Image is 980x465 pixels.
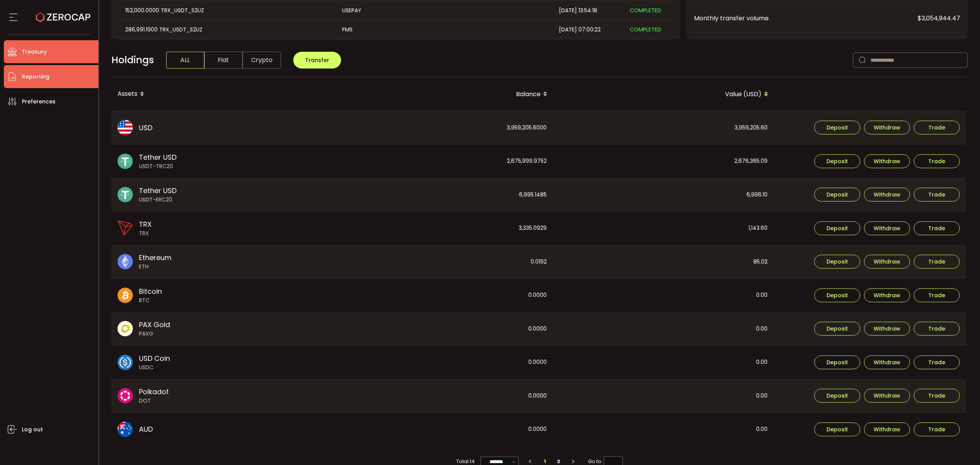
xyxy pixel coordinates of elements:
[942,428,980,465] iframe: Chat Widget
[139,386,169,397] span: Polkadot
[204,52,243,69] span: Fiat
[928,326,945,331] span: Trade
[139,252,171,263] span: Ethereum
[814,221,860,235] button: Deposit
[914,121,960,134] button: Trade
[864,255,910,269] button: Withdraw
[139,424,153,434] span: AUD
[118,221,133,236] img: trx_portfolio.png
[864,422,910,436] button: Withdraw
[874,259,900,264] span: Withdraw
[111,88,333,101] div: Assets
[22,71,49,82] span: Reporting
[826,326,848,331] span: Deposit
[554,211,774,245] div: 1,143.60
[874,159,900,164] span: Withdraw
[333,278,553,312] div: 0.0000
[333,88,554,101] div: Balance
[928,259,945,264] span: Trade
[826,226,848,231] span: Deposit
[139,229,152,237] span: TRX
[826,293,848,298] span: Deposit
[139,330,170,338] span: PAXG
[814,121,860,134] button: Deposit
[914,154,960,168] button: Trade
[914,322,960,336] button: Trade
[826,393,848,398] span: Deposit
[22,96,56,107] span: Preferences
[864,389,910,403] button: Withdraw
[826,159,848,164] span: Deposit
[814,288,860,302] button: Deposit
[333,345,553,379] div: 0.0000
[139,363,170,372] span: USDC
[826,360,848,365] span: Deposit
[119,25,335,34] div: 286,991.1900 TRX_USDT_S2UZ
[243,52,281,69] span: Crypto
[554,380,774,413] div: 0.00
[928,192,945,197] span: Trade
[874,427,900,432] span: Withdraw
[814,154,860,168] button: Deposit
[874,226,900,231] span: Withdraw
[814,188,860,201] button: Deposit
[139,397,169,405] span: DOT
[814,389,860,403] button: Deposit
[336,25,552,34] div: FMS
[864,288,910,302] button: Withdraw
[139,296,162,305] span: BTC
[928,393,945,398] span: Trade
[864,322,910,336] button: Withdraw
[139,353,170,363] span: USD Coin
[139,185,176,196] span: Tether USD
[864,188,910,201] button: Withdraw
[928,159,945,164] span: Trade
[139,123,152,133] span: USD
[118,321,133,336] img: paxg_portfolio.svg
[111,53,154,67] span: Holdings
[826,259,848,264] span: Deposit
[554,88,774,101] div: Value (USD)
[118,388,133,403] img: dot_portfolio.svg
[139,286,162,296] span: Bitcoin
[914,255,960,269] button: Trade
[814,355,860,369] button: Deposit
[814,422,860,436] button: Deposit
[630,26,661,33] span: COMPLETED
[554,111,774,144] div: 3,959,205.60
[139,263,171,271] span: ETH
[166,52,204,69] span: ALL
[118,154,133,169] img: usdt_portfolio.svg
[874,125,900,130] span: Withdraw
[928,293,945,298] span: Trade
[694,13,918,23] span: Monthly transfer volume
[119,6,335,15] div: 152,000.0000 TRX_USDT_S2UZ
[554,178,774,211] div: 6,996.10
[554,246,774,278] div: 85.02
[118,254,133,269] img: eth_portfolio.svg
[333,380,553,413] div: 0.0000
[554,278,774,312] div: 0.00
[914,355,960,369] button: Trade
[928,125,945,130] span: Trade
[139,196,176,204] span: USDT-ERC20
[336,6,552,15] div: USEPAY
[139,152,176,162] span: Tether USD
[826,427,848,432] span: Deposit
[139,162,176,170] span: USDT-TRC20
[914,389,960,403] button: Trade
[22,46,47,57] span: Treasury
[333,111,553,144] div: 3,959,205.6000
[118,288,133,303] img: btc_portfolio.svg
[333,178,553,211] div: 6,995.1485
[118,422,133,437] img: aud_portfolio.svg
[864,221,910,235] button: Withdraw
[554,313,774,345] div: 0.00
[554,345,774,379] div: 0.00
[914,188,960,201] button: Trade
[814,322,860,336] button: Deposit
[333,211,553,245] div: 3,335.0929
[139,319,170,330] span: PAX Gold
[553,6,624,15] div: [DATE] 13:54:18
